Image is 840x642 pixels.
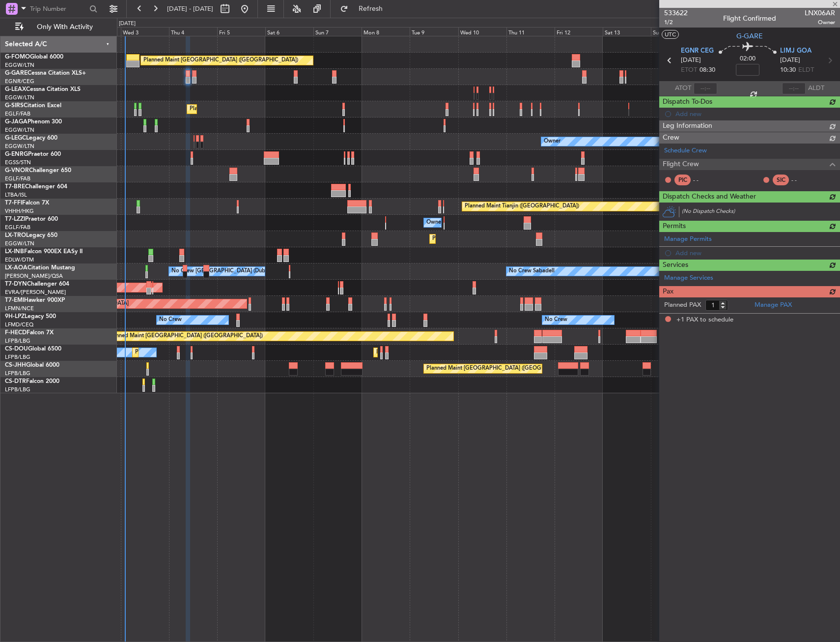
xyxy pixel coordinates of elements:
a: LX-AOACitation Mustang [5,265,75,271]
a: EGGW/LTN [5,61,34,69]
a: LFPB/LBG [5,337,30,345]
span: ATOT [675,84,691,93]
span: T7-EMI [5,297,24,303]
a: LFPB/LBG [5,353,30,361]
a: LFPB/LBG [5,386,30,393]
a: 9H-LPZLegacy 500 [5,314,56,320]
span: [DATE] [780,56,800,65]
div: Fri 12 [555,27,603,36]
div: Planned Maint [GEOGRAPHIC_DATA] ([GEOGRAPHIC_DATA]) [143,53,298,68]
div: Planned Maint [GEOGRAPHIC_DATA] ([GEOGRAPHIC_DATA]) [135,345,290,360]
span: EGNR CEG [681,46,714,56]
a: EGLF/FAB [5,110,30,117]
div: Planned Maint [GEOGRAPHIC_DATA] ([GEOGRAPHIC_DATA]) [376,345,531,360]
span: ALDT [808,84,824,93]
div: No Crew [545,313,567,327]
a: G-FOMOGlobal 6000 [5,54,63,60]
span: 9H-LPZ [5,314,25,320]
div: Owner [544,134,560,149]
span: 10:30 [780,65,796,75]
a: EGGW/LTN [5,240,34,247]
div: Wed 3 [121,27,169,36]
div: Planned Maint [GEOGRAPHIC_DATA] ([GEOGRAPHIC_DATA]) [190,102,344,117]
a: EDLW/DTM [5,256,34,263]
a: LX-INBFalcon 900EX EASy II [5,249,83,255]
div: Flight Confirmed [723,13,776,24]
a: G-JAGAPhenom 300 [5,119,62,125]
span: LX-AOA [5,265,28,271]
a: VHHH/HKG [5,207,34,215]
div: Planned Maint Dusseldorf [432,232,497,246]
div: No Crew Sabadell [509,264,555,279]
span: G-VNOR [5,168,29,174]
span: [DATE] [681,56,701,65]
span: G-SIRS [5,103,24,109]
a: CS-DTRFalcon 2000 [5,379,59,384]
a: EGGW/LTN [5,126,34,134]
span: G-JAGA [5,119,28,125]
a: T7-LZZIPraetor 600 [5,216,58,222]
span: 1/2 [664,18,688,27]
a: EGSS/STN [5,159,31,166]
a: LX-TROLegacy 650 [5,233,57,238]
a: G-ENRGPraetor 600 [5,151,61,157]
span: LX-TRO [5,233,26,238]
a: EGNR/CEG [5,78,34,85]
div: Tue 9 [410,27,458,36]
div: Thu 11 [506,27,555,36]
button: Refresh [336,1,394,17]
div: Mon 8 [362,27,410,36]
div: Fri 5 [217,27,265,36]
input: Trip Number [30,1,86,16]
a: CS-JHHGlobal 6000 [5,362,59,368]
div: Sun 7 [313,27,362,36]
span: G-GARE [5,70,28,76]
a: T7-EMIHawker 900XP [5,297,65,303]
span: G-LEGC [5,135,26,141]
button: UTC [662,30,679,39]
a: LFMD/CEQ [5,321,33,328]
div: Thu 4 [169,27,217,36]
div: Wed 10 [458,27,506,36]
span: ELDT [798,65,814,75]
div: Sun 14 [651,27,699,36]
span: 02:00 [740,54,756,64]
span: Refresh [350,5,392,12]
span: T7-DYN [5,281,27,287]
span: Only With Activity [26,24,104,30]
span: T7-BRE [5,184,25,190]
a: EGLF/FAB [5,175,30,182]
a: EVRA/[PERSON_NAME] [5,289,66,296]
div: [DATE] [119,20,136,28]
span: CS-DTR [5,379,26,384]
span: G-LEAX [5,87,26,92]
div: Sat 6 [265,27,313,36]
span: CS-DOU [5,346,28,352]
span: [DATE] - [DATE] [167,4,213,13]
a: G-VNORChallenger 650 [5,168,71,174]
span: T7-LZZI [5,216,25,222]
div: Planned Maint [GEOGRAPHIC_DATA] ([GEOGRAPHIC_DATA]) [108,329,263,344]
a: G-SIRSCitation Excel [5,103,61,109]
a: T7-FFIFalcon 7X [5,200,49,206]
span: LNX06AR [805,8,835,18]
span: LX-INB [5,249,24,255]
span: T7-FFI [5,200,22,206]
a: [PERSON_NAME]/QSA [5,272,63,280]
a: EGGW/LTN [5,143,34,150]
span: LIMJ GOA [780,46,812,56]
div: Planned Maint Tianjin ([GEOGRAPHIC_DATA]) [465,199,579,214]
a: EGGW/LTN [5,94,34,101]
a: G-LEAXCessna Citation XLS [5,87,81,92]
a: LFMN/NCE [5,305,34,312]
div: Owner [426,215,443,230]
div: Sat 13 [603,27,651,36]
a: LFPB/LBG [5,370,30,377]
span: Owner [805,18,835,27]
a: T7-BREChallenger 604 [5,184,67,190]
div: No Crew [159,313,182,327]
span: CS-JHH [5,362,26,368]
span: F-HECD [5,330,27,336]
span: 08:30 [700,65,715,75]
a: LTBA/ISL [5,191,27,199]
